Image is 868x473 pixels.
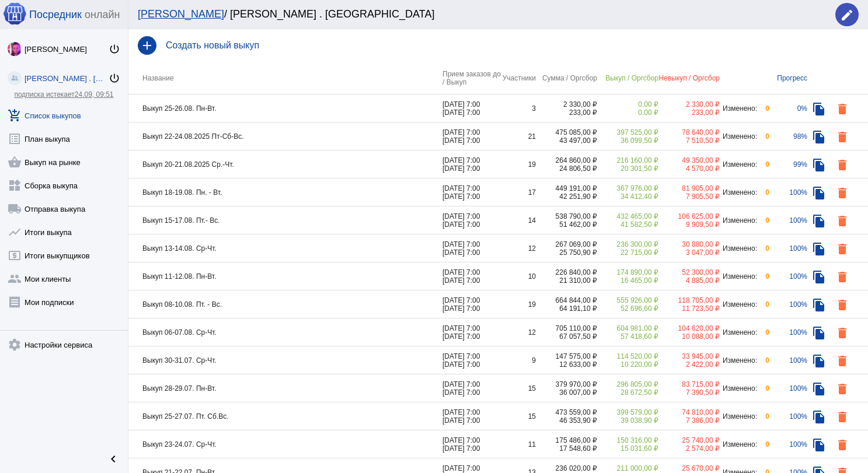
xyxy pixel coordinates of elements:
div: 264 860,00 ₽ [536,156,597,164]
div: 52 300,00 ₽ [658,268,720,276]
td: Выкуп 08-10.08. Пт. - Вс. [128,290,442,318]
mat-icon: edit [840,8,854,22]
div: 367 976,00 ₽ [597,184,658,192]
mat-icon: file_copy [812,242,826,256]
a: подписка истекает24.09, 09:51 [14,90,113,99]
td: [DATE] 7:00 [DATE] 7:00 [442,374,501,402]
mat-icon: file_copy [812,186,826,200]
td: 17 [501,178,536,206]
div: 10 088,00 ₽ [658,332,720,341]
td: [DATE] 7:00 [DATE] 7:00 [442,206,501,234]
div: 538 790,00 ₽ [536,212,597,220]
div: 21 310,00 ₽ [536,276,597,285]
h4: Создать новый выкуп [166,40,859,51]
div: 0 [758,384,769,393]
td: 99% [769,150,807,178]
td: 100% [769,318,807,346]
div: 705 110,00 ₽ [536,324,597,332]
mat-icon: list_alt [8,132,22,146]
div: 41 582,50 ₽ [597,220,658,229]
div: 22 715,00 ₽ [597,248,658,257]
mat-icon: delete [835,186,849,200]
div: 0 [758,160,769,169]
td: [DATE] 7:00 [DATE] 7:00 [442,262,501,290]
div: 34 412,40 ₽ [597,192,658,201]
div: 267 069,00 ₽ [536,240,597,248]
td: 100% [769,178,807,206]
mat-icon: delete [835,158,849,172]
td: 100% [769,290,807,318]
mat-icon: delete [835,298,849,312]
div: 17 548,60 ₽ [536,444,597,453]
div: 236 020,00 ₽ [536,464,597,472]
div: 106 625,00 ₽ [658,212,720,220]
th: Название [128,62,442,94]
mat-icon: local_atm [8,248,22,262]
mat-icon: file_copy [812,270,826,284]
td: [DATE] 7:00 [DATE] 7:00 [442,402,501,430]
div: 379 970,00 ₽ [536,380,597,388]
td: Выкуп 11-12.08. Пн-Вт. [128,262,442,290]
td: 100% [769,374,807,402]
td: 14 [501,206,536,234]
td: [DATE] 7:00 [DATE] 7:00 [442,234,501,262]
mat-icon: add_shopping_cart [8,108,22,122]
div: 233,00 ₽ [536,108,597,117]
mat-icon: delete [835,354,849,368]
div: 57 418,60 ₽ [597,332,658,341]
div: Изменено: [720,300,758,309]
div: 216 160,00 ₽ [597,156,658,164]
div: 175 486,00 ₽ [536,436,597,444]
mat-icon: file_copy [812,410,826,424]
td: Выкуп 13-14.08. Ср-Чт. [128,234,442,262]
div: 46 353,90 ₽ [536,416,597,425]
div: 2 330,00 ₽ [536,100,597,108]
td: Выкуп 15-17.08. Пт.- Вс. [128,206,442,234]
img: community_200.png [8,71,22,85]
div: [PERSON_NAME] . [GEOGRAPHIC_DATA] [25,74,109,83]
div: 16 465,00 ₽ [597,276,658,285]
div: 20 301,50 ₽ [597,164,658,173]
td: [DATE] 7:00 [DATE] 7:00 [442,290,501,318]
td: 3 [501,94,536,122]
mat-icon: file_copy [812,298,826,312]
td: Выкуп 30-31.07. Ср-Чт. [128,346,442,374]
td: 100% [769,430,807,458]
td: [DATE] 7:00 [DATE] 7:00 [442,178,501,206]
div: 118 705,00 ₽ [658,296,720,304]
mat-icon: shopping_basket [8,155,22,169]
div: 399 579,00 ₽ [597,408,658,416]
td: 11 [501,430,536,458]
mat-icon: file_copy [812,326,826,340]
div: 25 750,90 ₽ [536,248,597,257]
td: 15 [501,402,536,430]
mat-icon: delete [835,214,849,228]
div: 296 805,00 ₽ [597,380,658,388]
mat-icon: delete [835,270,849,284]
div: 42 251,90 ₽ [536,192,597,201]
mat-icon: chevron_left [106,452,120,466]
mat-icon: delete [835,410,849,424]
div: 33 945,00 ₽ [658,352,720,360]
div: 0 [758,328,769,337]
mat-icon: file_copy [812,382,826,396]
mat-icon: power_settings_new [109,43,120,55]
td: [DATE] 7:00 [DATE] 7:00 [442,318,501,346]
div: 664 844,00 ₽ [536,296,597,304]
div: Изменено: [720,328,758,337]
td: 21 [501,122,536,150]
div: 83 715,00 ₽ [658,380,720,388]
div: Изменено: [720,440,758,449]
div: 10 220,00 ₽ [597,360,658,369]
div: 25 670,00 ₽ [658,464,720,472]
div: 7 390,50 ₽ [658,388,720,397]
div: 397 525,00 ₽ [597,128,658,136]
mat-icon: group [8,272,22,286]
mat-icon: delete [835,130,849,144]
td: Выкуп 23-24.07. Ср-Чт. [128,430,442,458]
td: [DATE] 7:00 [DATE] 7:00 [442,346,501,374]
div: 449 191,00 ₽ [536,184,597,192]
div: 12 633,00 ₽ [536,360,597,369]
div: 475 085,00 ₽ [536,128,597,136]
mat-icon: delete [835,242,849,256]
